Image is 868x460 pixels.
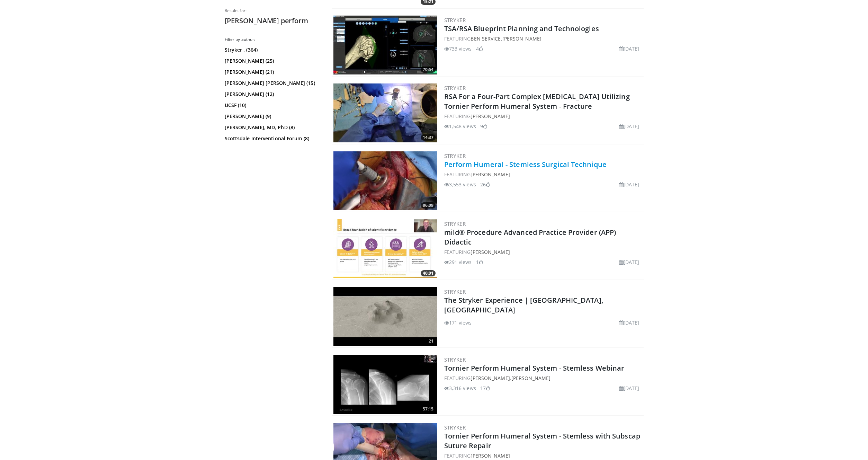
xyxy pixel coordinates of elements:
[421,406,436,412] span: 57:15
[480,181,490,188] li: 26
[619,123,639,130] li: [DATE]
[444,452,642,459] div: FEATURING
[619,258,639,266] li: [DATE]
[444,295,603,315] a: The Stryker Experience | [GEOGRAPHIC_DATA], [GEOGRAPHIC_DATA]
[444,17,466,24] a: Stryker
[444,363,625,373] a: Tornier Perform Humeral System - Stemless Webinar
[225,69,320,76] a: [PERSON_NAME] (21)
[444,35,642,42] div: FEATURING ,
[225,124,320,131] a: [PERSON_NAME], MD, PhD (8)
[444,319,472,326] li: 171 views
[333,16,437,74] a: 70:54
[421,134,436,141] span: 14:37
[444,248,642,256] div: FEATURING
[444,181,476,188] li: 3,553 views
[444,160,607,169] a: Perform Humeral - Stemless Surgical Technique
[225,46,320,53] a: Stryker . (364)
[333,355,437,414] img: 3ae8161b-4f83-4edc-aac2-d9c3cbe12a04.300x170_q85_crop-smart_upscale.jpg
[421,67,436,73] span: 70:54
[333,287,437,346] a: 21
[225,57,320,64] a: [PERSON_NAME] (25)
[511,375,551,381] a: [PERSON_NAME]
[480,123,487,130] li: 9
[476,258,483,266] li: 1
[225,16,322,25] h2: [PERSON_NAME] perform
[421,202,436,209] span: 06:09
[444,171,642,178] div: FEATURING
[444,85,466,91] a: Stryker
[225,102,320,109] a: UCSF (10)
[444,258,472,266] li: 291 views
[333,219,437,278] a: 40:01
[471,249,510,255] a: [PERSON_NAME]
[225,8,322,14] p: Results for:
[444,356,466,363] a: Stryker
[444,123,476,130] li: 1,548 views
[480,384,490,392] li: 17
[444,384,476,392] li: 3,316 views
[476,45,483,52] li: 4
[444,92,630,111] a: RSA For a Four-Part Complex [MEDICAL_DATA] Utilizing Tornier Perform Humeral System - Fracture
[225,80,320,87] a: [PERSON_NAME] [PERSON_NAME] (15)
[333,219,437,278] img: 4f822da0-6aaa-4e81-8821-7a3c5bb607c6.300x170_q85_crop-smart_upscale.jpg
[619,319,639,326] li: [DATE]
[444,374,642,382] div: FEATURING ,
[427,338,436,344] span: 21
[421,270,436,276] span: 40:01
[444,24,599,33] a: TSA/RSA Blueprint Planning and Technologies
[444,220,466,227] a: Stryker
[333,83,437,142] a: 14:37
[225,37,322,42] h3: Filter by author:
[225,135,320,142] a: Scottsdale Interventional Forum (8)
[444,288,466,295] a: Stryker
[619,384,639,392] li: [DATE]
[471,35,501,42] a: Ben Service
[333,355,437,414] a: 57:15
[333,151,437,210] a: 06:09
[444,228,616,247] a: mild® Procedure Advanced Practice Provider (APP) Didactic
[619,181,639,188] li: [DATE]
[333,151,437,210] img: fd96287c-ce25-45fb-ab34-2dcfaf53e3ee.300x170_q85_crop-smart_upscale.jpg
[444,431,640,450] a: Tornier Perform Humeral System - Stemless with Subscap Suture Repair
[619,45,639,52] li: [DATE]
[444,45,472,52] li: 733 views
[471,113,510,120] a: [PERSON_NAME]
[225,91,320,98] a: [PERSON_NAME] (12)
[225,113,320,120] a: [PERSON_NAME] (9)
[502,35,542,42] a: [PERSON_NAME]
[444,424,466,431] a: Stryker
[444,152,466,159] a: Stryker
[471,171,510,178] a: [PERSON_NAME]
[333,16,437,74] img: a4d3b802-610a-4c4d-91a4-ffc1b6f0ec47.300x170_q85_crop-smart_upscale.jpg
[444,113,642,120] div: FEATURING
[333,83,437,142] img: df0f1406-0bb0-472e-a021-c1964535cf7e.300x170_q85_crop-smart_upscale.jpg
[471,375,510,381] a: [PERSON_NAME]
[471,452,510,459] a: [PERSON_NAME]
[333,287,437,346] img: 76c992c8-8a47-407d-a966-64d2d91e96d1.300x170_q85_crop-smart_upscale.jpg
